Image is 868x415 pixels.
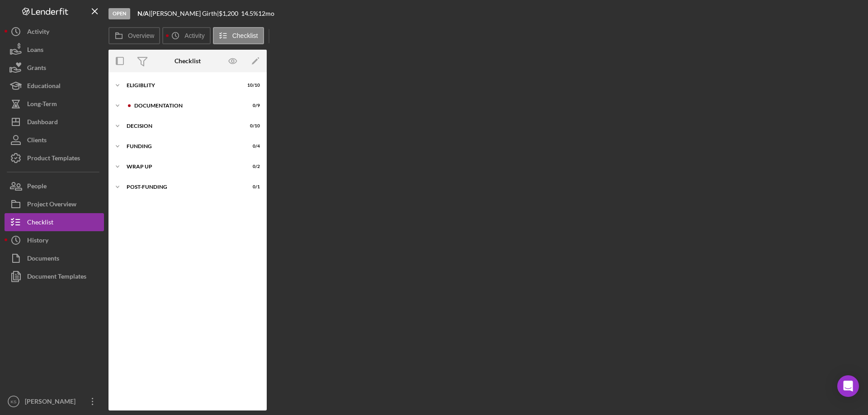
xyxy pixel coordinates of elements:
[5,77,104,95] button: Educational
[244,144,260,149] div: 0 / 4
[5,95,104,113] button: Long-Term
[5,249,104,267] button: Documents
[219,9,238,17] span: $1,200
[213,27,264,44] button: Checklist
[27,131,47,151] div: Clients
[108,27,160,44] button: Overview
[5,131,104,149] button: Clients
[127,164,237,169] div: Wrap up
[11,399,17,404] text: KS
[27,59,46,79] div: Grants
[5,149,104,167] button: Product Templates
[5,231,104,249] button: History
[127,184,237,190] div: Post-Funding
[127,123,237,129] div: Decision
[5,267,104,285] button: Document Templates
[5,59,104,77] button: Grants
[27,113,58,133] div: Dashboard
[27,267,86,288] div: Document Templates
[137,9,149,17] b: N/A
[5,195,104,213] button: Project Overview
[27,95,57,115] div: Long-Term
[5,23,104,41] button: Activity
[5,213,104,231] button: Checklist
[244,164,260,169] div: 0 / 2
[134,103,237,108] div: Documentation
[5,392,104,410] button: KS[PERSON_NAME]
[232,32,258,39] label: Checklist
[27,77,61,97] div: Educational
[162,27,210,44] button: Activity
[5,113,104,131] button: Dashboard
[241,10,258,17] div: 14.5 %
[137,10,151,17] div: |
[258,10,274,17] div: 12 mo
[108,8,130,19] div: Open
[175,57,201,65] div: Checklist
[244,184,260,190] div: 0 / 1
[244,123,260,129] div: 0 / 10
[184,32,204,39] label: Activity
[27,177,47,197] div: People
[27,41,43,61] div: Loans
[5,41,104,59] button: Loans
[27,213,53,233] div: Checklist
[127,144,237,149] div: Funding
[27,231,48,252] div: History
[127,83,237,88] div: Eligiblity
[27,249,59,270] div: Documents
[128,32,154,39] label: Overview
[244,83,260,88] div: 10 / 10
[27,23,49,43] div: Activity
[27,195,76,215] div: Project Overview
[837,375,859,397] div: Open Intercom Messenger
[244,103,260,108] div: 0 / 9
[151,10,219,17] div: [PERSON_NAME] Girth |
[23,392,81,413] div: [PERSON_NAME]
[27,149,80,169] div: Product Templates
[5,177,104,195] button: People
